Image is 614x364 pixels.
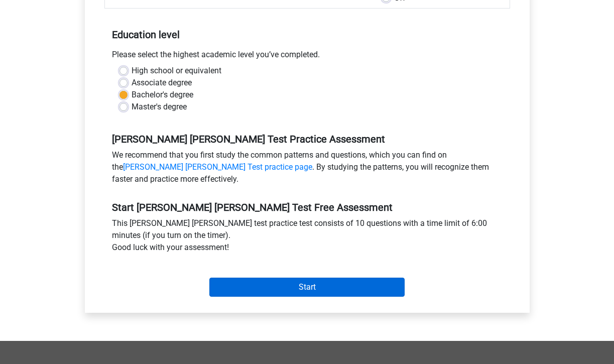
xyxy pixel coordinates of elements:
[104,149,510,189] div: We recommend that you first study the common patterns and questions, which you can find on the . ...
[132,89,193,101] label: Bachelor's degree
[123,162,312,172] a: [PERSON_NAME] [PERSON_NAME] Test practice page
[104,49,510,65] div: Please select the highest academic level you’ve completed.
[104,217,510,258] div: This [PERSON_NAME] [PERSON_NAME] test practice test consists of 10 questions with a time limit of...
[112,133,503,145] h5: [PERSON_NAME] [PERSON_NAME] Test Practice Assessment
[112,25,503,45] h5: Education level
[209,278,405,297] input: Start
[132,101,187,113] label: Master's degree
[132,77,192,89] label: Associate degree
[132,65,221,77] label: High school or equivalent
[112,201,503,213] h5: Start [PERSON_NAME] [PERSON_NAME] Test Free Assessment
